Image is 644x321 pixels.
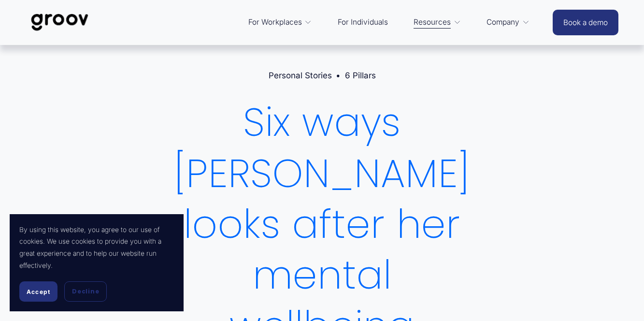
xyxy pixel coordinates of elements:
[26,6,94,38] img: Groov | Workplace Science Platform | Unlock Performance | Drive Results
[487,15,519,29] span: Company
[345,71,376,80] a: 6 Pillars
[482,11,534,34] a: folder dropdown
[409,11,466,34] a: folder dropdown
[19,224,174,272] p: By using this website, you agree to our use of cookies. We use cookies to provide you with a grea...
[27,288,50,295] span: Accept
[64,281,107,302] button: Decline
[19,281,57,302] button: Accept
[243,11,317,34] a: folder dropdown
[269,71,332,80] a: Personal Stories
[414,15,451,29] span: Resources
[553,10,618,35] a: Book a demo
[72,287,99,296] span: Decline
[10,214,184,311] section: Cookie banner
[248,15,302,29] span: For Workplaces
[333,11,393,34] a: For Individuals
